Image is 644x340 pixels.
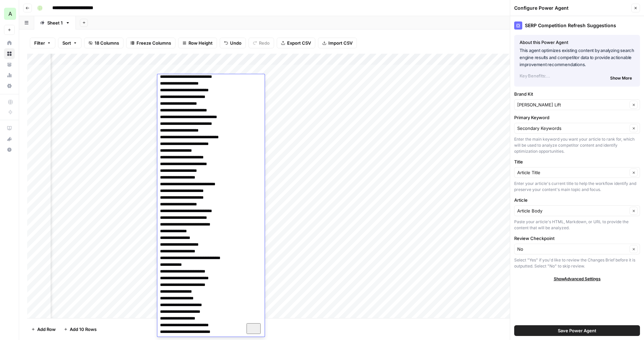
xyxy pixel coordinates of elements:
a: Sheet 1 [34,16,76,30]
button: Row Height [178,38,217,48]
span: Import CSV [328,40,353,46]
button: Workspace: Advance Local [4,5,15,22]
button: Redo [249,38,274,48]
a: Browse [4,48,15,59]
a: AirOps Academy [4,123,15,134]
label: Review Checkpoint [514,235,640,242]
input: Article Body [517,207,628,214]
div: Paste your article's HTML, Markdown, or URL to provide the content that will be analyzed. [514,219,640,231]
label: Brand Kit [514,91,640,97]
div: Select "Yes" if you'd like to review the Changes Brief before it is outputted. Select "No" to ski... [514,257,640,269]
span: Freeze Columns [137,40,171,46]
div: About this Power Agent [520,39,635,46]
span: Show More [610,75,632,81]
span: Redo [259,40,270,46]
div: Sheet 1 [47,19,63,26]
button: Import CSV [318,38,357,48]
div: What's new? [4,134,14,144]
input: Williams Lift [517,101,628,108]
p: This agent optimizes existing content by analyzing search engine results and competitor data to p... [520,47,635,68]
button: Add Row [27,324,60,335]
button: What's new? [4,134,15,144]
button: Export CSV [277,38,315,48]
a: Your Data [4,59,15,70]
button: Freeze Columns [126,38,175,48]
span: Filter [34,40,45,46]
input: No [517,246,628,252]
input: Article Title [517,169,628,176]
span: Row Height [189,40,213,46]
button: Save Power Agent [514,325,640,336]
button: Show More [607,74,635,83]
div: Enter your article's current title to help the workflow identify and preserve your content's main... [514,181,640,193]
span: 18 Columns [95,40,119,46]
span: Export CSV [287,40,311,46]
div: SERP Competition Refresh Suggestions [514,21,640,30]
span: Add Row [37,326,56,333]
label: Primary Keyword [514,114,640,121]
a: Home [4,38,15,48]
a: Settings [4,81,15,91]
span: Sort [62,40,71,46]
span: A [8,10,12,18]
button: Help + Support [4,144,15,155]
span: Undo [230,40,241,46]
div: Enter the main keyword you want your article to rank for, which will be used to analyze competito... [514,136,640,154]
label: Article [514,197,640,203]
span: Add 10 Rows [70,326,97,333]
button: Add 10 Rows [60,324,101,335]
span: Show Advanced Settings [554,276,601,282]
p: Key Benefits: [520,72,635,80]
button: Filter [30,38,55,48]
a: Usage [4,70,15,81]
button: 18 Columns [84,38,123,48]
input: Secondary Keywords [517,125,628,132]
button: Undo [220,38,246,48]
span: Save Power Agent [558,327,596,334]
button: Sort [58,38,82,48]
label: Title [514,158,640,165]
